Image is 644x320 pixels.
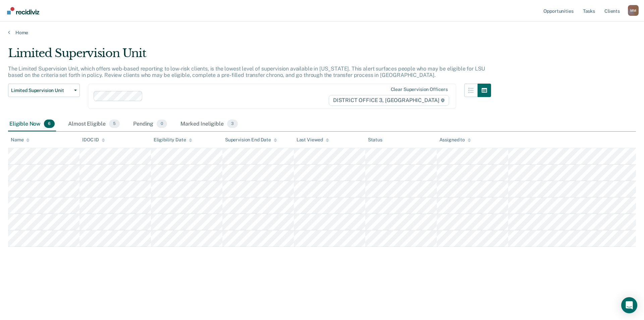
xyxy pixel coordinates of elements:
[628,5,639,16] div: M M
[132,117,168,132] div: Pending0
[621,297,637,313] div: Open Intercom Messenger
[154,137,192,143] div: Eligibility Date
[439,137,471,143] div: Assigned to
[157,120,167,128] span: 0
[7,7,39,14] img: Recidiviz
[179,117,239,132] div: Marked Ineligible3
[8,84,80,97] button: Limited Supervision Unit
[11,88,71,93] span: Limited Supervision Unit
[8,30,636,36] a: Home
[8,117,56,132] div: Eligible Now6
[628,5,639,16] button: Profile dropdown button
[8,46,491,65] div: Limited Supervision Unit
[391,87,448,92] div: Clear supervision officers
[329,95,449,106] span: DISTRICT OFFICE 3, [GEOGRAPHIC_DATA]
[227,120,238,128] span: 3
[67,117,121,132] div: Almost Eligible5
[82,137,105,143] div: IDOC ID
[44,120,55,128] span: 6
[368,137,382,143] div: Status
[11,137,30,143] div: Name
[225,137,277,143] div: Supervision End Date
[297,137,329,143] div: Last Viewed
[109,120,120,128] span: 5
[8,65,485,78] p: The Limited Supervision Unit, which offers web-based reporting to low-risk clients, is the lowest...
